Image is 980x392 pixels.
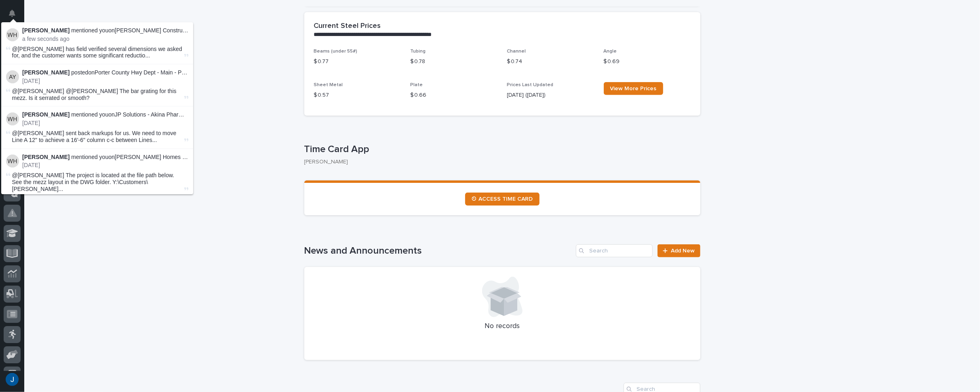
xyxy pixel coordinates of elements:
[658,244,700,257] a: Add New
[22,27,70,34] strong: [PERSON_NAME]
[22,111,188,118] p: mentioned you on JP Solutions - Akina Pharmacy Mezzanine Addition :
[304,245,573,257] h1: News and Announcements
[411,83,423,87] span: Plate
[411,49,426,54] span: Tubing
[314,57,401,66] p: $ 0.77
[22,154,70,160] strong: [PERSON_NAME]
[22,27,188,34] p: mentioned you on [PERSON_NAME] Construction - Mezzanine :
[671,248,695,254] span: Add New
[314,322,691,331] p: No records
[12,172,183,192] span: @[PERSON_NAME] The project is located at the file path below. See the mezz layout in the DWG fold...
[12,88,177,101] span: @[PERSON_NAME] @[PERSON_NAME] The bar grating for this mezz. Is it serrated or smooth?
[411,91,497,100] p: $ 0.66
[507,57,594,66] p: $ 0.74
[604,82,663,95] a: View More Prices
[472,196,533,202] span: ⏲ ACCESS TIME CARD
[4,5,21,22] button: Notifications
[22,69,70,76] strong: [PERSON_NAME]
[507,49,526,54] span: Channel
[6,28,19,41] img: Weston Hochstetler
[507,91,594,100] p: [DATE] ([DATE])
[465,193,540,206] a: ⏲ ACCESS TIME CARD
[12,46,183,59] span: @[PERSON_NAME] has field verified several dimensions we asked for, and the customer wants some si...
[22,154,188,161] p: mentioned you on [PERSON_NAME] Homes 996 - [GEOGRAPHIC_DATA] - Mezzanine Addition :
[314,22,381,31] h2: Current Steel Prices
[22,78,188,85] p: [DATE]
[304,159,694,165] p: [PERSON_NAME]
[22,69,188,76] p: posted on Porter County Hwy Dept - Main - Parts Mezzanine :
[10,10,21,23] div: Notifications
[507,83,554,87] span: Prices Last Updated
[4,371,21,388] button: users-avatar
[576,244,653,257] input: Search
[411,57,497,66] p: $ 0.78
[314,91,401,100] p: $ 0.57
[6,155,19,167] img: Weston Hochstetler
[22,162,188,169] p: [DATE]
[610,86,657,91] span: View More Prices
[304,144,697,155] p: Time Card App
[12,130,183,144] span: @[PERSON_NAME] sent back markups for us. We need to move Line A 12" to achieve a 16'-6" column c-...
[604,49,617,54] span: Angle
[6,70,19,83] img: Adam Yutzy
[22,36,188,42] p: a few seconds ago
[22,120,188,127] p: [DATE]
[314,83,343,87] span: Sheet Metal
[314,49,358,54] span: Beams (under 55#)
[6,112,19,125] img: Weston Hochstetler
[22,111,70,118] strong: [PERSON_NAME]
[604,57,691,66] p: $ 0.69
